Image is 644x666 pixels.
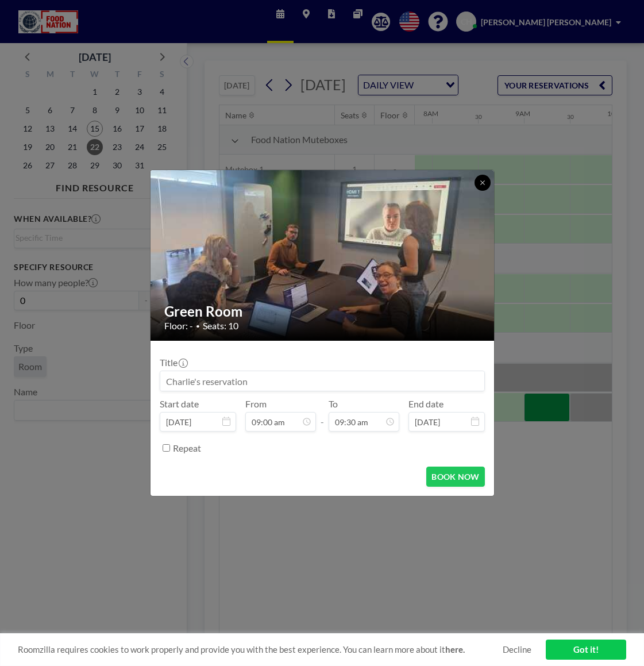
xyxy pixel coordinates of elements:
a: Got it! [546,640,626,660]
a: here. [445,644,465,655]
span: Roomzilla requires cookies to work properly and provide you with the best experience. You can lea... [18,644,503,655]
label: End date [408,398,444,410]
button: BOOK NOW [426,467,484,487]
input: Charlie's reservation [160,371,484,391]
a: Decline [503,644,531,655]
label: Start date [160,398,199,410]
span: Floor: - [164,320,193,332]
h2: Green Room [164,303,481,320]
img: 537.jpeg [151,126,495,384]
label: Repeat [173,442,201,454]
label: From [245,398,267,410]
label: To [329,398,338,410]
span: Seats: 10 [203,320,238,332]
span: • [196,322,200,330]
span: - [321,402,324,428]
